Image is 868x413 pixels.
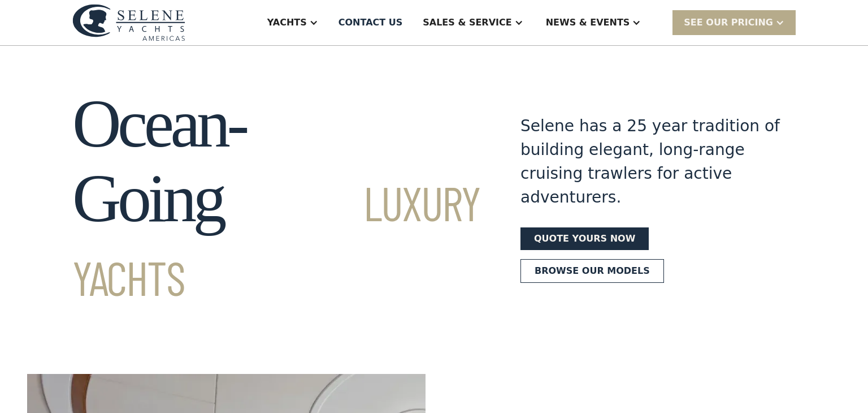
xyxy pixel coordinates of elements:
img: logo [72,4,185,41]
div: Sales & Service [423,16,511,29]
div: News & EVENTS [546,16,630,29]
h1: Ocean-Going [72,87,480,311]
a: Quote yours now [520,227,649,250]
div: Yachts [267,16,307,29]
span: Luxury Yachts [72,174,480,306]
a: Browse our models [520,259,664,283]
div: Contact US [338,16,403,29]
div: SEE Our Pricing [672,10,796,35]
div: SEE Our Pricing [684,16,773,29]
div: Selene has a 25 year tradition of building elegant, long-range cruising trawlers for active adven... [520,114,780,209]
